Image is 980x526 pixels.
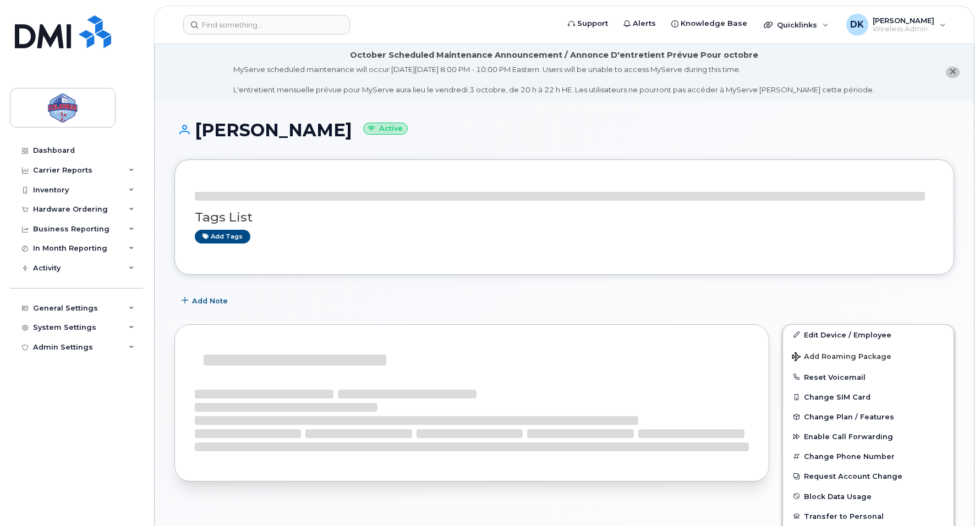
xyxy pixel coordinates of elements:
button: Enable Call Forwarding [783,427,954,446]
button: Request Account Change [783,466,954,486]
span: Enable Call Forwarding [804,433,893,441]
button: Change Plan / Features [783,407,954,427]
h1: [PERSON_NAME] [174,120,954,140]
button: Reset Voicemail [783,367,954,387]
button: Block Data Usage [783,486,954,506]
button: Transfer to Personal [783,506,954,526]
small: Active [363,123,408,135]
span: Add Roaming Package [792,352,891,363]
a: Edit Device / Employee [783,325,954,345]
span: Change Plan / Features [804,413,894,421]
button: Change SIM Card [783,387,954,407]
a: Add tags [195,230,250,243]
button: Change Phone Number [783,446,954,466]
span: Add Note [192,296,228,306]
button: close notification [946,67,960,78]
button: Add Roaming Package [783,345,954,367]
h3: Tags List [195,211,934,224]
div: MyServe scheduled maintenance will occur [DATE][DATE] 8:00 PM - 10:00 PM Eastern. Users will be u... [233,64,874,95]
div: October Scheduled Maintenance Announcement / Annonce D'entretient Prévue Pour octobre [350,49,758,61]
button: Add Note [174,291,237,311]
